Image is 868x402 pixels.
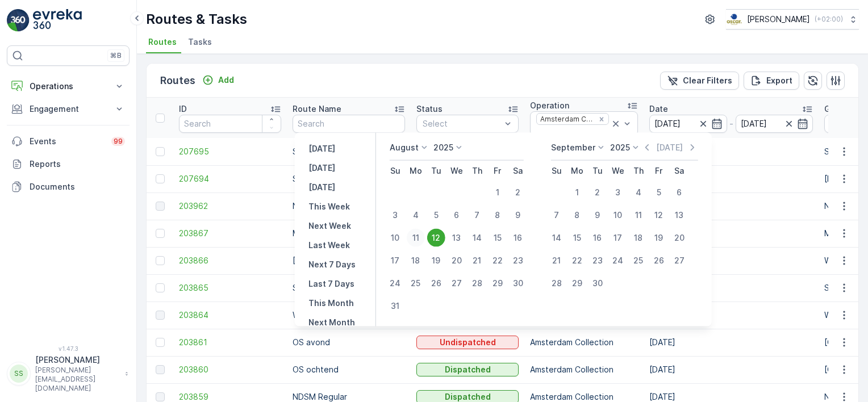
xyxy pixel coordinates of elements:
span: 207695 [179,146,281,157]
div: 28 [468,274,486,292]
td: SL & SH regular [287,274,411,301]
div: 11 [407,229,425,247]
span: Routes [148,36,177,48]
p: - [729,117,733,131]
p: [DATE] [656,142,683,153]
div: 5 [650,183,668,202]
button: Undispatched [416,336,519,349]
th: Sunday [385,161,406,181]
p: Date [649,103,668,115]
div: 3 [386,206,404,224]
div: 8 [568,206,586,224]
p: This Month [308,298,354,309]
td: [DATE] [644,138,819,165]
div: 12 [427,229,445,247]
div: 14 [468,229,486,247]
div: Toggle Row Selected [156,147,165,156]
div: SS [10,365,28,383]
div: 25 [407,274,425,292]
div: 10 [609,206,627,224]
th: Saturday [669,161,690,181]
a: 203962 [179,200,281,212]
div: 7 [468,206,486,224]
td: [DATE] [644,192,819,220]
td: SL Cordaan [287,138,411,165]
div: 29 [568,274,586,292]
p: August [390,142,419,153]
button: Next Week [304,219,356,233]
p: ID [179,103,187,115]
div: 20 [670,229,688,247]
div: 13 [670,206,688,224]
div: Amsterdam Collection [537,114,594,124]
td: [DATE] [644,274,819,301]
th: Thursday [628,161,649,181]
input: Search [179,115,281,133]
p: [DATE] [308,143,335,154]
div: 12 [650,206,668,224]
div: 2 [589,183,607,202]
p: September [551,142,595,153]
p: Reports [30,158,125,170]
div: 22 [489,252,507,270]
div: Toggle Row Selected [156,392,165,401]
a: 207694 [179,173,281,185]
th: Monday [406,161,426,181]
th: Thursday [467,161,487,181]
div: 18 [407,252,425,270]
button: Last Week [304,238,354,252]
p: Operations [30,81,107,92]
a: 203864 [179,309,281,321]
div: 30 [589,274,607,292]
div: Toggle Row Selected [156,338,165,347]
div: 5 [427,206,445,224]
p: Routes & Tasks [146,10,247,28]
div: 14 [548,229,566,247]
div: 7 [548,206,566,224]
th: Friday [649,161,669,181]
div: 21 [468,252,486,270]
p: Select [423,118,501,129]
div: 19 [427,252,445,270]
p: Last Week [308,240,350,251]
p: Documents [30,181,125,192]
div: 2 [509,183,527,202]
div: Remove Amsterdam Collection [595,115,608,124]
span: Tasks [188,36,212,48]
td: [DATE] [644,220,819,247]
span: 203866 [179,255,281,266]
input: dd/mm/yyyy [736,115,813,133]
button: This Month [304,296,358,310]
td: OS avond [287,329,411,356]
th: Monday [567,161,587,181]
button: Add [198,73,239,87]
span: 203861 [179,337,281,348]
div: 27 [670,252,688,270]
div: 1 [568,183,586,202]
button: [PERSON_NAME](+02:00) [726,9,859,30]
p: Undispatched [440,337,496,348]
td: WG Ochtend [287,301,411,329]
a: Events99 [7,130,130,153]
div: 26 [427,274,445,292]
th: Wednesday [608,161,628,181]
p: Route Name [293,103,341,115]
div: 28 [548,274,566,292]
div: 4 [629,183,648,202]
div: 25 [629,252,648,270]
div: 15 [568,229,586,247]
div: 17 [386,252,404,270]
div: 8 [489,206,507,224]
p: [PERSON_NAME][EMAIL_ADDRESS][DOMAIN_NAME] [35,366,119,393]
span: 203867 [179,228,281,239]
th: Wednesday [446,161,467,181]
a: Documents [7,175,130,198]
th: Saturday [508,161,528,181]
div: 3 [609,183,627,202]
p: Events [30,136,105,147]
div: 26 [650,252,668,270]
td: [DATE] [644,247,819,274]
button: Export [744,72,799,90]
